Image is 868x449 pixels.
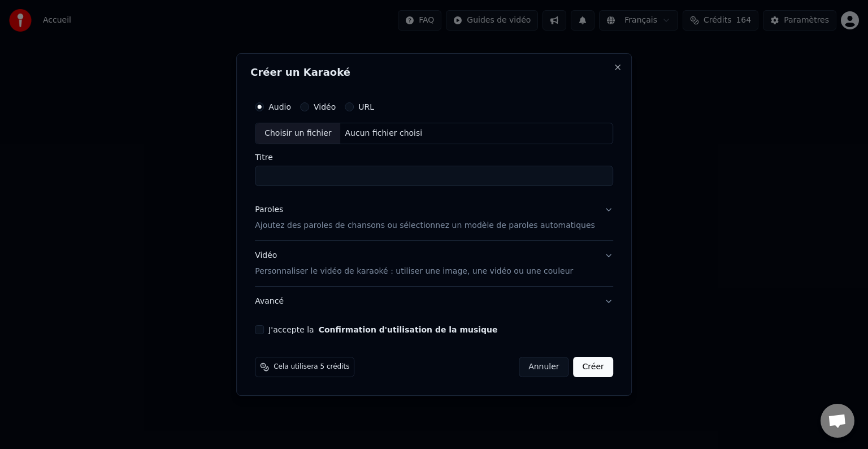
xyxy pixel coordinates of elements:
span: Cela utilisera 5 crédits [274,362,349,372]
button: VidéoPersonnaliser le vidéo de karaoké : utiliser une image, une vidéo ou une couleur [255,241,613,286]
label: URL [358,103,374,111]
p: Ajoutez des paroles de chansons ou sélectionnez un modèle de paroles automatiques [255,220,595,231]
div: Choisir un fichier [255,123,340,144]
div: Vidéo [255,250,573,277]
label: Vidéo [314,103,336,111]
button: Créer [574,357,613,377]
button: Avancé [255,287,613,316]
p: Personnaliser le vidéo de karaoké : utiliser une image, une vidéo ou une couleur [255,266,573,277]
label: Titre [255,153,613,161]
button: J'accepte la [319,326,498,334]
button: ParolesAjoutez des paroles de chansons ou sélectionnez un modèle de paroles automatiques [255,195,613,240]
label: Audio [268,103,291,111]
button: Annuler [519,357,568,377]
div: Paroles [255,204,283,215]
div: Aucun fichier choisi [341,128,427,139]
label: J'accepte la [268,326,497,334]
h2: Créer un Karaoké [250,67,618,77]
